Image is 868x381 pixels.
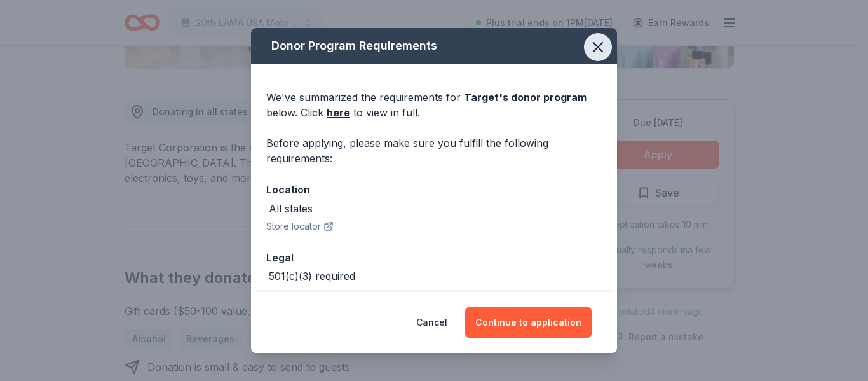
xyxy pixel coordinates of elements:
[266,249,602,266] div: Legal
[269,268,355,284] div: 501(c)(3) required
[327,105,350,120] a: here
[266,181,602,198] div: Location
[464,91,587,104] span: Target 's donor program
[416,307,447,338] button: Cancel
[266,90,602,120] div: We've summarized the requirements for below. Click to view in full.
[266,135,602,166] div: Before applying, please make sure you fulfill the following requirements:
[266,219,334,234] button: Store locator
[269,201,313,216] div: All states
[251,28,617,64] div: Donor Program Requirements
[465,307,592,338] button: Continue to application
